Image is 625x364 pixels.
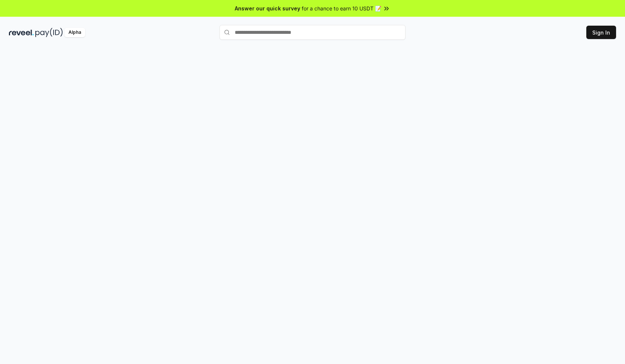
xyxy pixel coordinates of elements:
[302,4,381,12] span: for a chance to earn 10 USDT 📝
[235,4,300,12] span: Answer our quick survey
[35,28,63,37] img: pay_id
[9,28,34,37] img: reveel_dark
[64,28,85,37] div: Alpha
[586,26,616,39] button: Sign In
